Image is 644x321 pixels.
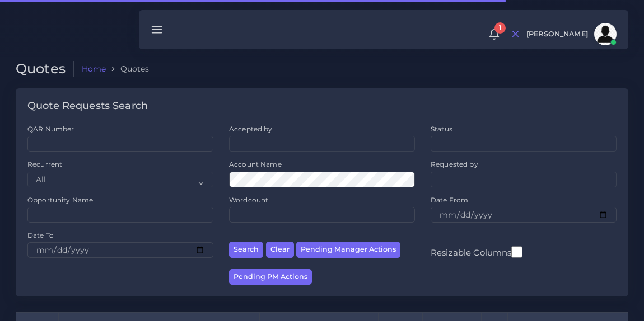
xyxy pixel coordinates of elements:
span: 1 [494,22,506,34]
label: Opportunity Name [27,195,93,205]
button: Pending PM Actions [229,269,312,285]
label: Wordcount [229,195,268,205]
label: Requested by [431,159,478,169]
input: Resizable Columns [511,245,522,259]
label: Status [431,124,452,134]
button: Pending Manager Actions [296,242,400,258]
button: Clear [266,242,294,258]
label: Accepted by [229,124,273,134]
span: [PERSON_NAME] [526,31,588,38]
label: Date From [431,195,468,205]
a: Home [82,63,106,74]
label: QAR Number [27,124,74,134]
button: Search [229,242,263,258]
h2: Quotes [16,61,74,77]
label: Resizable Columns [431,245,522,259]
li: Quotes [106,63,149,74]
a: [PERSON_NAME]avatar [521,23,620,45]
label: Recurrent [27,159,62,169]
img: avatar [594,23,617,45]
label: Date To [27,230,54,240]
h4: Quote Requests Search [27,100,148,112]
label: Account Name [229,159,282,169]
a: 1 [484,29,504,40]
